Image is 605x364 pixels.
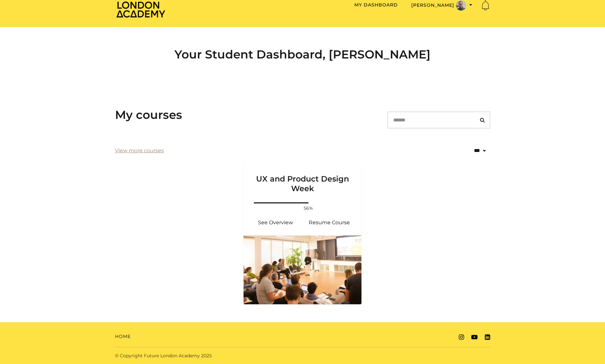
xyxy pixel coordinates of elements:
a: View more courses [115,147,164,155]
select: status [446,142,490,159]
span: 56% [301,205,316,212]
div: © Copyright Future London Academy 2025 [110,352,303,359]
h3: My courses [115,108,182,122]
a: UX and Product Design Week: See Overview [249,215,303,230]
a: UX and Product Design Week: Resume Course [303,215,357,230]
a: Home [115,333,131,340]
h2: Your Student Dashboard, [PERSON_NAME] [115,48,490,61]
h3: UX and Product Design Week [251,164,354,193]
a: UX and Product Design Week [244,164,362,201]
a: My Dashboard [354,2,398,8]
